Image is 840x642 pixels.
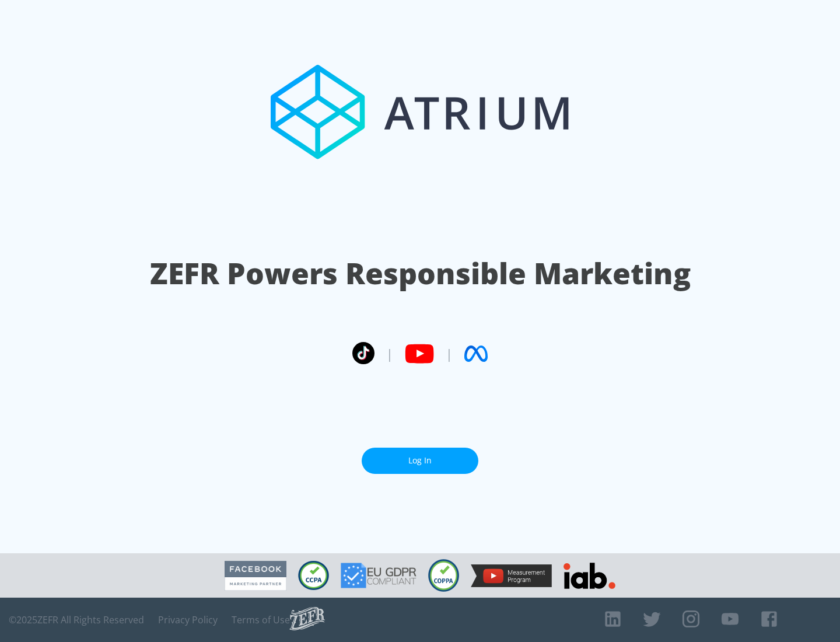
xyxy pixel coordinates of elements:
img: GDPR Compliant [341,563,416,588]
span: | [386,345,393,362]
h1: ZEFR Powers Responsible Marketing [150,253,691,294]
a: Terms of Use [232,614,290,626]
a: Log In [362,448,478,474]
img: IAB [563,563,615,589]
img: CCPA Compliant [298,561,329,590]
a: Privacy Policy [158,614,218,626]
img: YouTube Measurement Program [471,564,552,587]
span: | [446,345,453,362]
span: © 2025 ZEFR All Rights Reserved [9,614,144,626]
img: COPPA Compliant [428,559,459,592]
img: Facebook Marketing Partner [225,561,286,591]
